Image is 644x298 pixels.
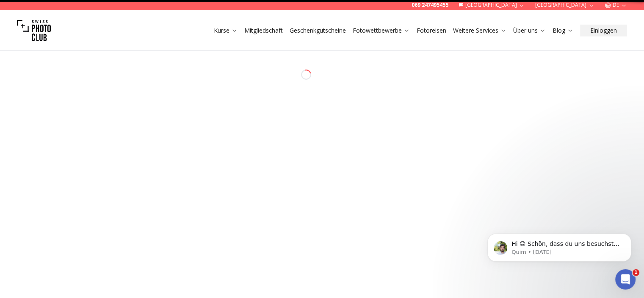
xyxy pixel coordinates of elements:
[513,26,546,35] a: Über uns
[210,25,241,36] button: Kurse
[453,26,506,35] a: Weitere Services
[450,25,510,36] button: Weitere Services
[549,25,577,36] button: Blog
[553,26,573,35] a: Blog
[214,26,238,35] a: Kurse
[417,26,446,35] a: Fotoreisen
[413,25,450,36] button: Fotoreisen
[290,26,346,35] a: Geschenkgutscheine
[17,14,51,47] img: Swiss photo club
[615,269,636,290] iframe: Intercom live chat
[353,26,410,35] a: Fotowettbewerbe
[633,269,639,276] span: 1
[475,216,644,275] iframe: Intercom notifications message
[580,25,627,36] button: Einloggen
[412,2,448,8] a: 069 247495455
[349,25,413,36] button: Fotowettbewerbe
[241,25,286,36] button: Mitgliedschaft
[244,26,283,35] a: Mitgliedschaft
[510,25,549,36] button: Über uns
[286,25,349,36] button: Geschenkgutscheine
